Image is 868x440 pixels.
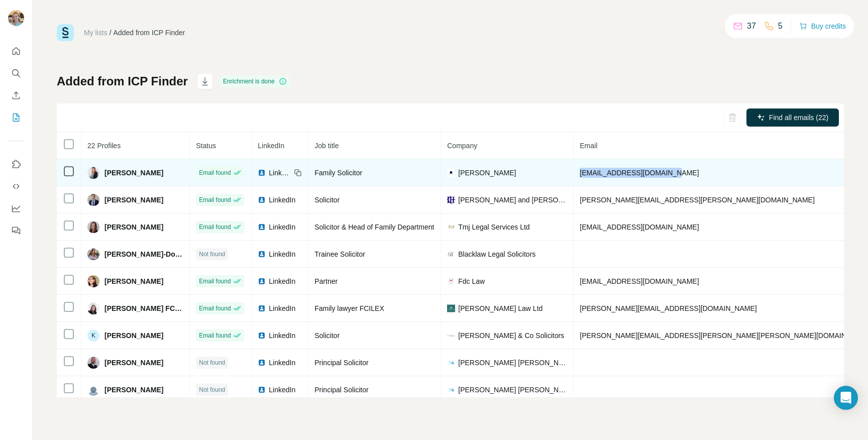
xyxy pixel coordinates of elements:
img: company-logo [447,196,455,204]
button: My lists [8,108,24,127]
img: Avatar [87,248,99,260]
span: Solicitor & Head of Family Department [314,223,434,231]
img: LinkedIn logo [258,169,266,177]
span: LinkedIn [269,168,291,178]
span: [PERSON_NAME] and [PERSON_NAME] [458,195,567,205]
span: [PERSON_NAME] [458,168,516,178]
img: company-logo [447,223,455,231]
img: Avatar [87,167,99,179]
button: Use Surfe API [8,177,24,195]
span: Family Solicitor [314,169,362,177]
span: Job title [314,142,339,150]
span: Solicitor [314,332,340,340]
span: Fdc Law [458,276,485,286]
span: [PERSON_NAME] [PERSON_NAME] Solicitors [458,358,567,368]
img: LinkedIn logo [258,359,266,367]
img: Avatar [87,302,99,314]
span: Not found [199,250,225,259]
span: Family lawyer FCILEX [314,304,384,312]
div: K [87,329,99,342]
span: Email found [199,277,231,286]
img: LinkedIn logo [258,223,266,231]
span: [PERSON_NAME] & Co Solicitors [458,331,564,341]
span: Company [447,142,477,150]
h1: Added from ICP Finder [57,73,188,89]
span: [PERSON_NAME]-Domican [104,249,183,259]
img: company-logo [447,250,455,258]
img: LinkedIn logo [258,250,266,258]
span: Email found [199,195,231,204]
div: Open Intercom Messenger [834,386,858,410]
img: Avatar [87,275,99,287]
span: LinkedIn [269,331,295,341]
p: 5 [778,20,783,32]
span: Email found [199,304,231,313]
img: LinkedIn logo [258,277,266,285]
li: / [110,28,112,38]
button: Buy credits [799,19,846,33]
span: Partner [314,277,338,285]
img: Avatar [87,357,99,369]
span: Email found [199,331,231,340]
div: Enrichment is done [220,75,290,87]
img: LinkedIn logo [258,196,266,204]
span: Not found [199,385,225,394]
span: [PERSON_NAME] [104,195,163,205]
img: LinkedIn logo [258,386,266,394]
img: Avatar [8,10,24,26]
span: [EMAIL_ADDRESS][DOMAIN_NAME] [580,169,699,177]
img: company-logo [447,169,455,177]
span: Principal Solicitor [314,359,368,367]
span: [PERSON_NAME] FCILEx [104,303,183,313]
span: [EMAIL_ADDRESS][DOMAIN_NAME] [580,277,699,285]
span: LinkedIn [269,385,295,395]
span: LinkedIn [269,222,295,232]
img: company-logo [447,386,455,394]
span: [PERSON_NAME][EMAIL_ADDRESS][PERSON_NAME][DOMAIN_NAME] [580,196,815,204]
span: Not found [199,358,225,367]
span: Tmj Legal Services Ltd [458,222,529,232]
span: 22 Profiles [87,142,121,150]
img: Avatar [87,384,99,396]
span: [PERSON_NAME] [104,358,163,368]
button: Feedback [8,222,24,240]
img: company-logo [447,332,455,340]
img: company-logo [447,304,455,312]
span: Principal Solicitor [314,386,368,394]
span: Trainee Solicitor [314,250,365,258]
a: My lists [84,29,107,37]
span: Email found [199,168,231,177]
span: [PERSON_NAME] [104,331,163,341]
span: Email [580,142,597,150]
span: [EMAIL_ADDRESS][DOMAIN_NAME] [580,223,699,231]
button: Quick start [8,42,24,60]
span: LinkedIn [269,276,295,286]
img: Avatar [87,221,99,233]
button: Dashboard [8,199,24,217]
span: LinkedIn [269,195,295,205]
button: Enrich CSV [8,86,24,104]
img: Avatar [87,194,99,206]
span: [PERSON_NAME] [104,222,163,232]
button: Find all emails (22) [746,108,839,127]
span: Find all emails (22) [769,113,828,123]
img: LinkedIn logo [258,304,266,312]
span: Blacklaw Legal Solicitors [458,249,535,259]
span: [PERSON_NAME][EMAIL_ADDRESS][DOMAIN_NAME] [580,304,756,312]
span: LinkedIn [258,142,284,150]
span: [PERSON_NAME] [104,168,163,178]
button: Use Surfe on LinkedIn [8,155,24,173]
span: Status [196,142,216,150]
img: Surfe Logo [57,24,74,41]
span: [PERSON_NAME] [104,385,163,395]
span: LinkedIn [269,303,295,313]
img: LinkedIn logo [258,332,266,340]
button: Search [8,64,24,82]
span: [PERSON_NAME] [104,276,163,286]
img: company-logo [447,359,455,367]
span: Email found [199,223,231,232]
span: LinkedIn [269,249,295,259]
span: Solicitor [314,196,340,204]
img: company-logo [447,277,455,285]
span: [PERSON_NAME] [PERSON_NAME] Solicitors [458,385,567,395]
